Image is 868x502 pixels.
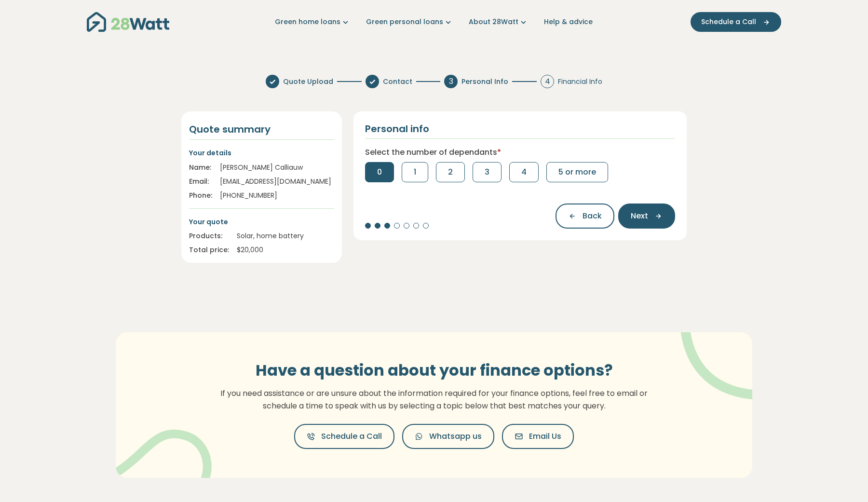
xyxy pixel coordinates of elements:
div: Email: [189,176,212,187]
div: Phone: [189,190,212,201]
a: Green personal loans [366,17,453,27]
span: Personal Info [461,77,508,87]
span: Financial Info [558,77,602,87]
span: 2 [448,166,453,178]
button: 3 [473,162,502,182]
span: Quote Upload [283,77,333,87]
div: [PHONE_NUMBER] [220,190,334,201]
span: 5 or more [558,166,596,178]
button: 0 [365,162,394,182]
a: About 28Watt [469,17,529,27]
div: [EMAIL_ADDRESS][DOMAIN_NAME] [220,176,334,187]
span: Contact [383,77,412,87]
button: Email Us [502,424,574,449]
span: Next [631,210,648,222]
span: Schedule a Call [321,431,382,442]
span: Email Us [529,431,561,442]
button: 5 or more [546,162,608,182]
span: Back [583,210,602,222]
div: Total price: [189,245,229,255]
span: Schedule a Call [701,17,756,27]
a: Help & advice [544,17,593,27]
button: Schedule a Call [294,424,394,449]
p: Your details [189,148,334,158]
button: 1 [402,162,428,182]
button: Whatsapp us [402,424,494,449]
button: Schedule a Call [691,12,781,32]
div: [PERSON_NAME] Calliauw [220,163,334,173]
span: 0 [377,166,382,178]
span: 3 [485,166,489,178]
img: vector [655,306,781,400]
span: Whatsapp us [429,431,482,442]
button: 4 [509,162,539,182]
h2: Personal info [365,123,429,135]
nav: Main navigation [87,10,781,34]
div: 4 [541,75,554,88]
div: Name: [189,163,212,173]
label: Select the number of dependants [365,147,501,158]
button: Next [618,204,675,229]
span: 1 [414,166,416,178]
span: 4 [521,166,527,178]
h4: Quote summary [189,123,334,136]
button: 2 [436,162,465,182]
div: Solar, home battery [237,231,334,241]
button: Back [556,204,614,229]
p: If you need assistance or are unsure about the information required for your finance options, fee... [215,387,653,412]
img: vector [109,405,212,501]
div: 3 [444,75,458,88]
div: $ 20,000 [237,245,334,255]
h3: Have a question about your finance options? [215,361,653,380]
a: Green home loans [275,17,351,27]
p: Your quote [189,217,334,227]
img: 28Watt [87,12,169,32]
div: Products: [189,231,229,241]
